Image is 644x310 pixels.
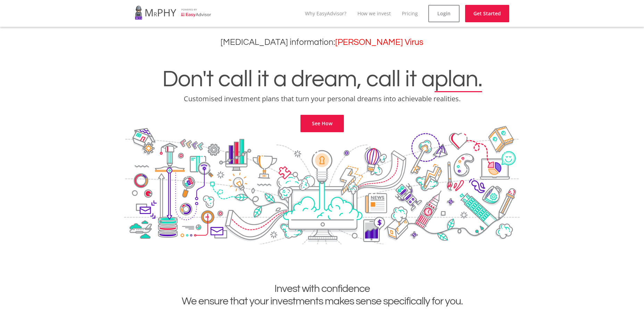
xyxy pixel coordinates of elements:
[5,37,639,47] h3: [MEDICAL_DATA] information:
[428,5,460,22] a: Login
[465,5,509,22] a: Get Started
[129,283,515,308] h2: Invest with confidence We ensure that your investments makes sense specifically for you.
[402,10,418,17] a: Pricing
[435,67,482,91] span: plan.
[300,115,344,132] a: See How
[305,10,346,17] a: Why EasyAdvisor?
[5,67,639,91] h1: Don't call it a dream, call it a
[357,10,391,17] a: How we invest
[5,94,639,104] p: Customised investment plans that turn your personal dreams into achievable realities.
[335,38,423,47] a: [PERSON_NAME] Virus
